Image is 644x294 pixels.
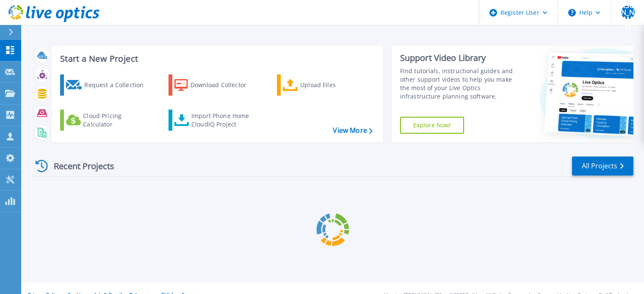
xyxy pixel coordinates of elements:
a: Explore Now! [400,117,464,134]
a: All Projects [572,157,633,176]
div: Find tutorials, instructional guides and other support videos to help you make the most of your L... [400,67,522,101]
a: Cloud Pricing Calculator [60,110,155,131]
div: Upload Files [300,77,368,93]
div: Request a Collection [84,77,152,93]
a: Request a Collection [60,74,155,96]
a: Download Collector [169,74,263,96]
h3: Start a New Project [60,54,372,63]
a: Upload Files [277,74,371,96]
div: Support Video Library [400,52,522,63]
div: Import Phone Home CloudIQ Project [191,112,257,129]
div: Recent Projects [33,156,126,176]
a: View More [333,126,372,135]
div: Download Collector [191,77,258,93]
div: Cloud Pricing Calculator [83,112,151,129]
